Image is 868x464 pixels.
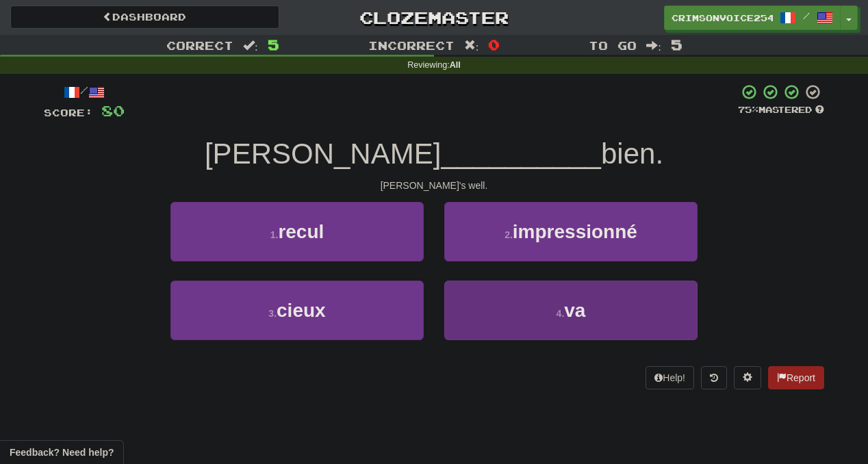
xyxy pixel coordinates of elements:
[300,5,569,29] a: Clozemaster
[444,202,698,261] button: 2.impressionné
[738,104,758,115] span: 75 %
[44,83,125,101] div: /
[268,36,279,53] span: 5
[278,221,324,242] span: recul
[464,40,479,51] span: :
[738,104,824,116] div: Mastered
[601,138,663,170] span: bien.
[505,229,513,240] small: 2 .
[589,38,637,52] span: To go
[450,60,461,70] strong: All
[488,36,500,53] span: 0
[277,300,326,321] span: cieux
[441,138,601,170] span: __________
[166,38,233,52] span: Correct
[44,107,93,118] span: Score:
[671,36,682,53] span: 5
[243,40,258,51] span: :
[672,12,773,24] span: CrimsonVoice2540
[768,366,824,389] button: Report
[646,366,694,389] button: Help!
[270,229,279,240] small: 1 .
[368,38,455,52] span: Incorrect
[101,102,125,119] span: 80
[664,5,841,30] a: CrimsonVoice2540 /
[701,366,727,389] button: Round history (alt+y)
[44,179,824,192] div: [PERSON_NAME]'s well.
[170,281,424,340] button: 3.cieux
[205,138,441,170] span: [PERSON_NAME]
[444,281,698,340] button: 4.va
[170,202,424,261] button: 1.recul
[513,221,637,242] span: impressionné
[10,446,114,459] span: Open feedback widget
[268,308,277,319] small: 3 .
[646,40,661,51] span: :
[564,300,585,321] span: va
[557,308,565,319] small: 4 .
[10,5,279,29] a: Dashboard
[803,11,810,21] span: /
